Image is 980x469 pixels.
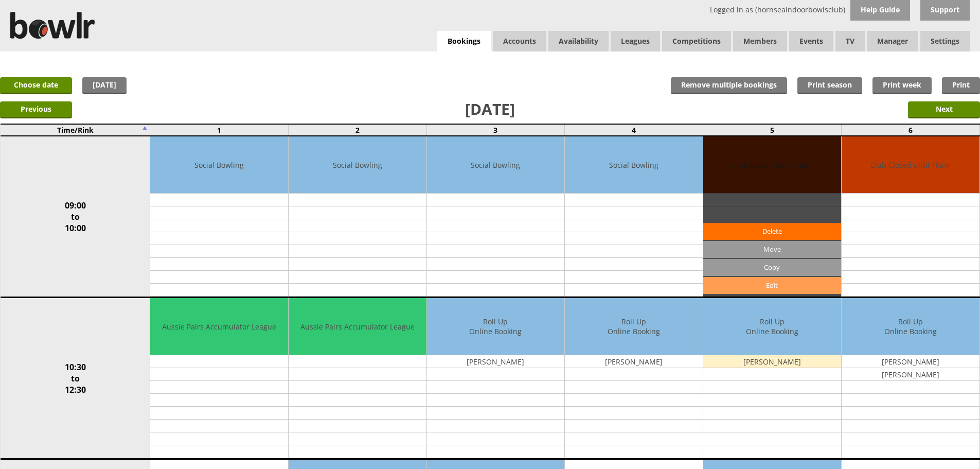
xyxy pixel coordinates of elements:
[289,298,426,355] td: Aussie Pairs Accumulator League
[427,355,565,368] td: [PERSON_NAME]
[703,277,841,294] a: Edit
[82,77,127,94] a: [DATE]
[1,298,150,459] td: 10:30 to 12:30
[872,77,932,94] a: Print week
[842,298,979,355] td: Roll Up Online Booking
[427,136,565,194] td: Social Bowling
[842,368,979,381] td: [PERSON_NAME]
[703,259,841,276] input: Copy
[908,101,980,118] input: Next
[867,31,918,51] span: Manager
[703,355,841,368] td: [PERSON_NAME]
[611,31,660,51] a: Leagues
[426,124,565,136] td: 3
[733,31,787,51] span: Members
[703,241,841,258] input: Move
[150,136,288,194] td: Social Bowling
[841,124,979,136] td: 6
[835,31,865,51] span: TV
[493,31,546,51] span: Accounts
[548,31,609,51] a: Availability
[789,31,833,51] a: Events
[427,298,565,355] td: Roll Up Online Booking
[565,298,703,355] td: Roll Up Online Booking
[565,124,703,136] td: 4
[1,136,150,298] td: 09:00 to 10:00
[1,124,150,136] td: Time/Rink
[920,31,970,51] span: Settings
[671,77,787,94] input: Remove multiple bookings
[703,223,841,240] a: Delete
[703,298,841,355] td: Roll Up Online Booking
[289,136,426,194] td: Social Bowling
[150,124,289,136] td: 1
[703,124,842,136] td: 5
[565,136,703,194] td: Social Bowling
[842,355,979,368] td: [PERSON_NAME]
[797,77,862,94] a: Print season
[288,124,426,136] td: 2
[942,77,980,94] a: Print
[150,298,288,355] td: Aussie Pairs Accumulator League
[565,355,703,368] td: [PERSON_NAME]
[437,31,491,52] a: Bookings
[842,136,979,194] td: Club Closed until 10am
[662,31,731,51] a: Competitions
